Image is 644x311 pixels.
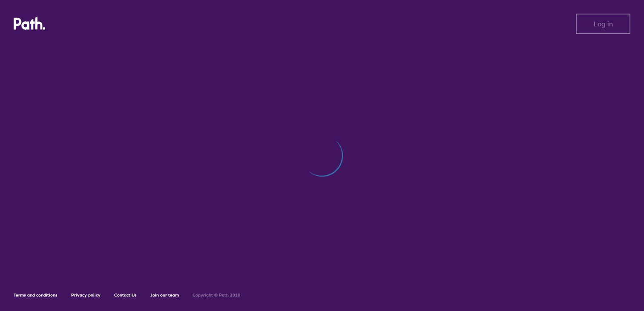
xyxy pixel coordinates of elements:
a: Privacy policy [71,292,101,298]
a: Join our team [150,292,179,298]
button: Log in [576,14,630,34]
span: Log in [594,20,613,28]
a: Terms and conditions [14,292,57,298]
h6: Copyright © Path 2018 [193,293,240,298]
a: Contact Us [114,292,137,298]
